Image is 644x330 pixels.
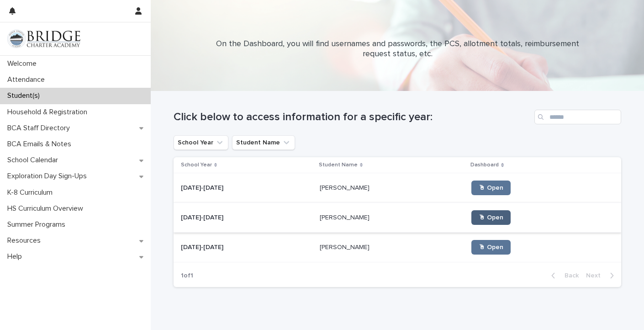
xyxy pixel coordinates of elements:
p: 1 of 1 [174,265,201,287]
p: On the Dashboard, you will find usernames and passwords, the PCS, allotment totals, reimbursement... [215,39,580,59]
p: BCA Emails & Notes [4,140,79,149]
tr: [DATE]-[DATE][DATE]-[DATE] [PERSON_NAME][PERSON_NAME] 🖱 Open [174,233,621,262]
span: 🖱 Open [479,244,503,250]
button: Student Name [232,135,295,150]
p: [PERSON_NAME] [320,182,371,192]
a: 🖱 Open [471,181,511,195]
span: 🖱 Open [479,185,503,191]
p: [DATE]-[DATE] [181,242,225,251]
h1: Click below to access information for a specific year: [174,111,531,124]
p: [PERSON_NAME] [320,212,371,222]
span: Back [559,272,579,279]
p: Attendance [4,75,52,84]
p: School Calendar [4,156,65,165]
tr: [DATE]-[DATE][DATE]-[DATE] [PERSON_NAME][PERSON_NAME] 🖱 Open [174,173,621,203]
button: Next [582,271,621,280]
p: Welcome [4,59,44,68]
p: [DATE]-[DATE] [181,212,225,222]
input: Search [534,110,621,124]
button: School Year [174,135,228,150]
p: K-8 Curriculum [4,188,60,197]
p: BCA Staff Directory [4,124,77,133]
p: Resources [4,236,48,245]
p: Student Name [319,160,358,170]
p: HS Curriculum Overview [4,204,90,213]
p: Household & Registration [4,108,95,117]
tr: [DATE]-[DATE][DATE]-[DATE] [PERSON_NAME][PERSON_NAME] 🖱 Open [174,203,621,233]
p: Student(s) [4,91,47,100]
p: Exploration Day Sign-Ups [4,172,94,181]
span: Next [586,272,606,279]
span: 🖱 Open [479,214,503,221]
p: Summer Programs [4,220,73,229]
a: 🖱 Open [471,210,511,225]
img: V1C1m3IdTEidaUdm9Hs0 [7,30,80,48]
p: Dashboard [470,160,499,170]
button: Back [544,271,582,280]
p: Help [4,252,29,261]
a: 🖱 Open [471,240,511,255]
p: [PERSON_NAME] [320,242,371,251]
p: School Year [181,160,212,170]
p: [DATE]-[DATE] [181,182,225,192]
